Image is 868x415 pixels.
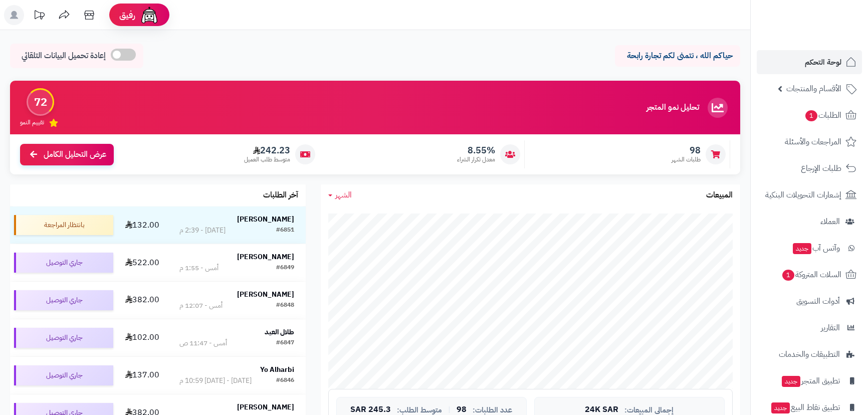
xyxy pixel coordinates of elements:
[757,263,862,287] a: السلات المتروكة1
[757,50,862,74] a: لوحة التحكم
[276,376,294,386] div: #6846
[757,369,862,393] a: تطبيق المتجرجديد
[779,347,840,361] span: التطبيقات والخدمات
[179,226,226,236] div: [DATE] - 2:39 م
[585,405,618,414] span: 24K SAR
[20,118,44,127] span: تقييم النمو
[782,376,800,387] span: جديد
[397,406,442,414] span: متوسط الطلب:
[260,364,294,375] strong: Yo Alharbi
[14,215,113,235] div: بانتظار المراجعة
[805,110,817,121] span: 1
[119,9,135,21] span: رفيق
[44,149,106,160] span: عرض التحليل الكامل
[757,130,862,154] a: المراجعات والأسئلة
[646,103,699,112] h3: تحليل نمو المتجر
[706,191,733,200] h3: المبيعات
[179,338,227,348] div: أمس - 11:47 ص
[237,214,294,225] strong: [PERSON_NAME]
[821,321,840,335] span: التقارير
[117,357,168,394] td: 137.00
[448,406,451,413] span: |
[20,144,114,165] a: عرض التحليل الكامل
[805,55,841,69] span: لوحة التحكم
[14,290,113,310] div: جاري التوصيل
[781,268,841,282] span: السلات المتروكة
[14,365,113,385] div: جاري التوصيل
[335,189,352,201] span: الشهر
[757,289,862,313] a: أدوات التسويق
[757,342,862,366] a: التطبيقات والخدمات
[757,236,862,260] a: وآتس آبجديد
[14,253,113,273] div: جاري التوصيل
[179,376,252,386] div: [DATE] - [DATE] 10:59 م
[237,402,294,412] strong: [PERSON_NAME]
[757,316,862,340] a: التقارير
[117,319,168,356] td: 102.00
[244,155,290,164] span: متوسط طلب العميل
[672,145,701,156] span: 98
[796,294,840,308] span: أدوات التسويق
[820,215,840,229] span: العملاء
[457,155,495,164] span: معدل تكرار الشراء
[22,50,106,62] span: إعادة تحميل البيانات التلقائي
[792,241,840,255] span: وآتس آب
[804,108,841,122] span: الطلبات
[27,5,52,28] a: تحديثات المنصة
[179,263,219,273] div: أمس - 1:55 م
[117,282,168,319] td: 382.00
[237,289,294,300] strong: [PERSON_NAME]
[765,188,841,202] span: إشعارات التحويلات البنكية
[276,301,294,311] div: #6848
[622,50,733,62] p: حياكم الله ، نتمنى لكم تجارة رابحة
[473,406,512,414] span: عدد الطلبات:
[770,400,840,414] span: تطبيق نقاط البيع
[771,402,790,413] span: جديد
[117,206,168,244] td: 132.00
[457,145,495,156] span: 8.55%
[757,103,862,127] a: الطلبات1
[801,161,841,175] span: طلبات الإرجاع
[14,328,113,348] div: جاري التوصيل
[139,5,159,25] img: ai-face.png
[237,252,294,262] strong: [PERSON_NAME]
[781,374,840,388] span: تطبيق المتجر
[265,327,294,337] strong: طلال العيد
[757,156,862,180] a: طلبات الإرجاع
[782,270,794,281] span: 1
[786,82,841,96] span: الأقسام والمنتجات
[328,189,352,201] a: الشهر
[757,210,862,234] a: العملاء
[350,405,391,414] span: 245.3 SAR
[785,135,841,149] span: المراجعات والأسئلة
[457,405,467,414] span: 98
[117,244,168,281] td: 522.00
[793,243,811,254] span: جديد
[179,301,223,311] div: أمس - 12:07 م
[263,191,298,200] h3: آخر الطلبات
[276,338,294,348] div: #6847
[757,183,862,207] a: إشعارات التحويلات البنكية
[624,406,674,414] span: إجمالي المبيعات:
[244,145,290,156] span: 242.23
[672,155,701,164] span: طلبات الشهر
[276,226,294,236] div: #6851
[276,263,294,273] div: #6849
